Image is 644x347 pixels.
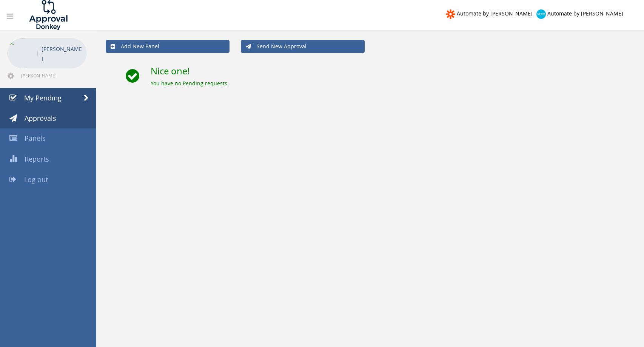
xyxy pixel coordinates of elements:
div: You have no Pending requests. [151,80,635,87]
span: Automate by [PERSON_NAME] [457,10,533,17]
span: Reports [25,154,49,163]
h2: Nice one! [151,66,635,76]
span: [PERSON_NAME][EMAIL_ADDRESS][DOMAIN_NAME] [21,72,85,79]
img: xero-logo.png [536,9,546,19]
p: [PERSON_NAME] [42,44,83,63]
a: Send New Approval [241,40,365,53]
span: Approvals [25,114,56,123]
span: Panels [25,134,46,143]
span: Automate by [PERSON_NAME] [547,10,623,17]
a: Add New Panel [106,40,230,53]
span: My Pending [24,93,62,102]
span: Log out [24,175,48,184]
img: zapier-logomark.png [446,9,455,19]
